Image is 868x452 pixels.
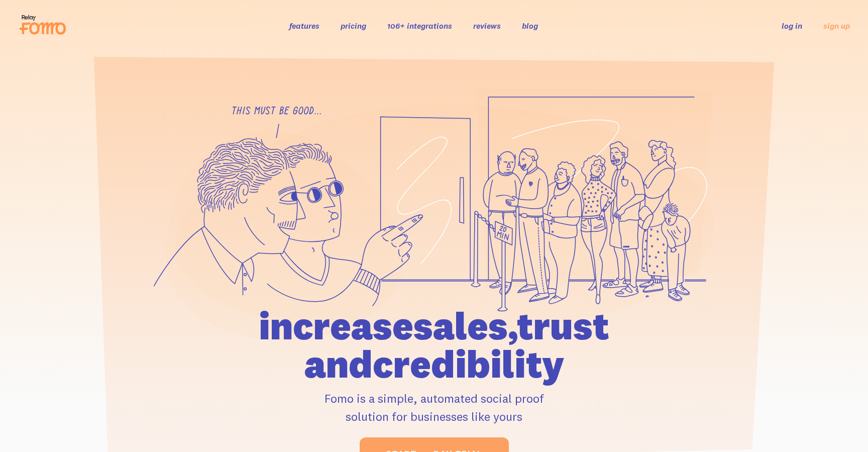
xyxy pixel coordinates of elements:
[473,21,501,31] a: reviews
[289,21,319,31] a: features
[341,21,366,31] a: pricing
[387,21,452,31] a: 106+ integrations
[782,21,802,31] a: log in
[201,389,667,425] p: Fomo is a simple, automated social proof solution for businesses like yours
[522,21,538,31] a: blog
[201,307,667,383] h1: increase sales, trust and credibility
[823,21,850,31] a: sign up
